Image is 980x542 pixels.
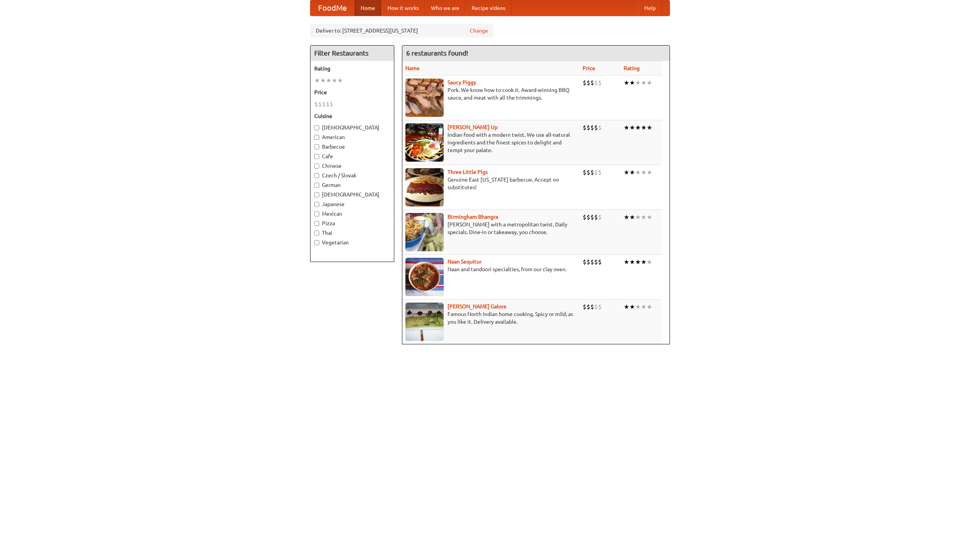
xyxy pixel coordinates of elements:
[624,258,629,266] li: ★
[405,176,577,191] p: Genuine East [US_STATE] barbecue. Accept no substitutes!
[310,24,494,38] div: Deliver to: [STREET_ADDRESS][US_STATE]
[405,221,577,236] p: [PERSON_NAME] with a metropolitan twist. Daily specials. Dine-in or takeaway, you choose.
[594,168,598,177] li: $
[314,231,319,236] input: Thai
[337,76,343,85] li: ★
[314,183,319,188] input: German
[314,143,390,151] label: Barbecue
[448,79,476,85] a: Saucy Piggy
[635,213,641,221] li: ★
[314,88,390,96] h5: Price
[647,79,652,87] li: ★
[647,168,652,177] li: ★
[314,133,390,141] label: American
[635,258,641,266] li: ★
[624,168,629,177] li: ★
[641,79,647,87] li: ★
[647,258,652,266] li: ★
[405,79,444,117] img: saucy.jpg
[583,65,595,71] a: Price
[381,0,425,16] a: How it works
[629,213,635,221] li: ★
[314,191,390,198] label: [DEMOGRAPHIC_DATA]
[586,303,590,311] li: $
[448,214,498,220] b: Birmingham Bhangra
[629,168,635,177] li: ★
[310,46,394,61] h4: Filter Restaurants
[448,169,488,175] a: Three Little Pigs
[629,303,635,311] li: ★
[594,258,598,266] li: $
[594,79,598,87] li: $
[624,65,640,71] a: Rating
[598,213,602,221] li: $
[647,213,652,221] li: ★
[647,303,652,311] li: ★
[586,213,590,221] li: $
[470,27,488,34] a: Change
[624,79,629,87] li: ★
[598,303,602,311] li: $
[314,144,319,149] input: Barbecue
[314,112,390,120] h5: Cuisine
[448,259,482,265] b: Naan Sequitur
[314,162,390,170] label: Chinese
[326,100,330,108] li: $
[624,303,629,311] li: ★
[314,154,319,159] input: Cafe
[598,258,602,266] li: $
[448,303,506,309] b: [PERSON_NAME] Galore
[405,303,444,341] img: currygalore.jpg
[624,123,629,132] li: ★
[314,181,390,189] label: German
[641,213,647,221] li: ★
[314,100,318,108] li: $
[583,303,586,311] li: $
[583,123,586,132] li: $
[448,124,498,130] b: [PERSON_NAME] Up
[405,131,577,154] p: Indian food with a modern twist. We use all-natural ingredients and the finest spices to delight ...
[314,240,319,245] input: Vegetarian
[314,135,319,140] input: American
[314,164,319,169] input: Chinese
[405,310,577,326] p: Famous North Indian home cooking. Spicy or mild, as you like it. Delivery available.
[405,86,577,102] p: Pork. We know how to cook it. Award-winning BBQ sauce, and meat with all the trimmings.
[629,79,635,87] li: ★
[314,239,390,246] label: Vegetarian
[330,100,333,108] li: $
[586,123,590,132] li: $
[314,229,390,237] label: Thai
[405,65,420,71] a: Name
[314,202,319,207] input: Japanese
[598,123,602,132] li: $
[635,123,641,132] li: ★
[314,125,319,130] input: [DEMOGRAPHIC_DATA]
[586,168,590,177] li: $
[314,219,390,227] label: Pizza
[594,213,598,221] li: $
[583,258,586,266] li: $
[314,192,319,197] input: [DEMOGRAPHIC_DATA]
[405,123,444,162] img: curryup.jpg
[594,123,598,132] li: $
[590,303,594,311] li: $
[594,303,598,311] li: $
[310,0,354,16] a: FoodMe
[641,123,647,132] li: ★
[405,168,444,206] img: littlepigs.jpg
[586,258,590,266] li: $
[583,79,586,87] li: $
[314,210,390,218] label: Mexican
[583,168,586,177] li: $
[641,258,647,266] li: ★
[314,124,390,131] label: [DEMOGRAPHIC_DATA]
[590,79,594,87] li: $
[314,173,319,178] input: Czech / Slovak
[326,76,332,85] li: ★
[641,168,647,177] li: ★
[641,303,647,311] li: ★
[635,303,641,311] li: ★
[624,213,629,221] li: ★
[647,123,652,132] li: ★
[638,0,662,16] a: Help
